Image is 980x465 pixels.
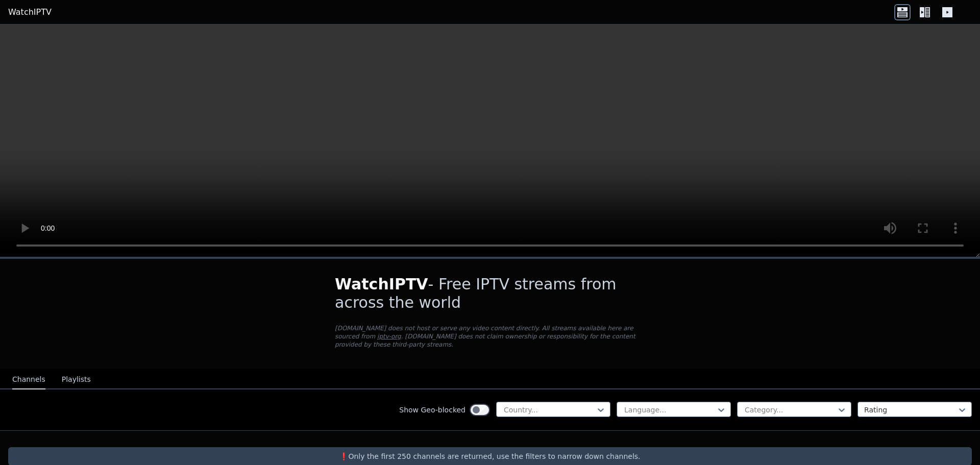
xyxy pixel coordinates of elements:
h1: - Free IPTV streams from across the world [335,275,645,312]
span: WatchIPTV [335,275,428,293]
a: WatchIPTV [8,6,52,18]
a: iptv-org [377,333,401,340]
button: Channels [12,370,45,389]
p: [DOMAIN_NAME] does not host or serve any video content directly. All streams available here are s... [335,324,645,349]
label: Show Geo-blocked [399,405,465,415]
p: ❗️Only the first 250 channels are returned, use the filters to narrow down channels. [12,451,968,461]
button: Playlists [62,370,91,389]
